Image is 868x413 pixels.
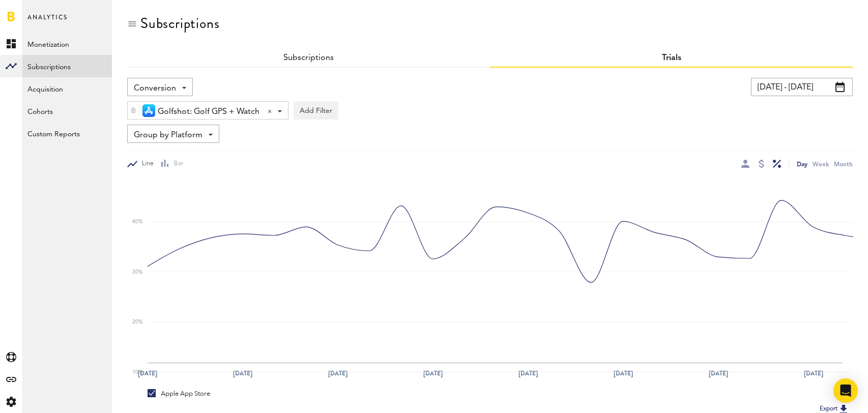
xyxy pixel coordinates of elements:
span: Conversion [134,80,176,97]
a: Subscriptions [22,55,112,77]
button: Add Filter [294,101,338,120]
div: Day [797,159,807,169]
text: [DATE] [423,369,443,378]
img: trash_awesome_blue.svg [130,107,136,114]
div: Week [813,159,829,169]
span: Golfshot: Golf GPS + Watch [158,103,259,121]
text: 20% [132,319,142,325]
text: [DATE] [233,369,252,378]
div: Apple App Store [148,389,210,398]
span: Line [137,160,154,168]
text: [DATE] [804,369,823,378]
text: [DATE] [328,369,348,378]
a: Cohorts [22,100,112,122]
text: 10% [132,369,142,375]
a: Trials [662,54,681,62]
div: Subscriptions [140,15,219,32]
text: [DATE] [614,369,633,378]
img: 21.png [142,104,155,117]
div: Clear [268,109,272,113]
div: Month [834,159,853,169]
text: 40% [132,219,142,225]
div: Open Intercom Messenger [833,378,858,403]
span: Analytics [27,11,68,33]
a: Subscriptions [283,54,334,62]
span: Group by Platform [134,127,202,144]
a: Custom Reports [22,122,112,144]
text: 30% [132,269,142,275]
span: Bar [169,160,183,168]
text: [DATE] [518,369,538,378]
a: Acquisition [22,77,112,100]
a: Monetization [22,33,112,55]
text: [DATE] [138,369,157,378]
text: [DATE] [709,369,728,378]
div: Delete [128,102,139,119]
